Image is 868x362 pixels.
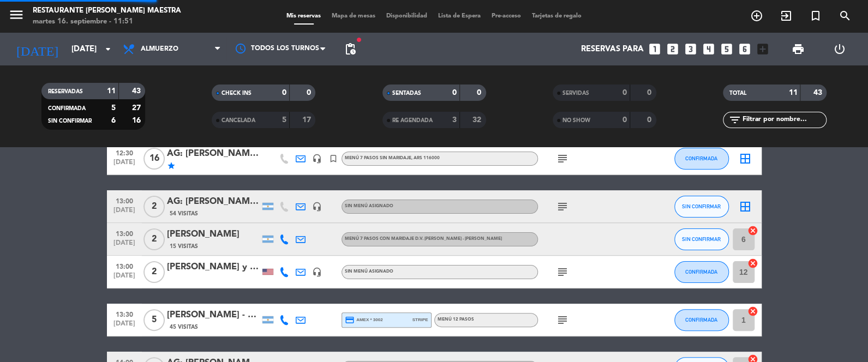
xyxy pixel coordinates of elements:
i: border_all [739,152,752,165]
i: credit_card [345,315,355,325]
strong: 43 [813,89,824,96]
span: [DATE] [111,239,138,252]
strong: 43 [132,87,143,95]
div: AG: [PERSON_NAME] X 2 / DISTINTOS [167,195,260,209]
i: headset_mic [312,202,322,212]
button: menu [8,7,25,27]
span: Disponibilidad [381,13,433,19]
div: LOG OUT [818,33,860,65]
span: [DATE] [111,320,138,333]
i: exit_to_app [780,9,793,22]
span: RE AGENDADA [392,118,433,123]
span: Mis reservas [281,13,326,19]
span: amex * 3002 [345,315,383,325]
i: menu [8,7,25,23]
input: Filtrar por nombre... [741,114,826,126]
span: SIN CONFIRMAR [682,236,721,242]
div: martes 16. septiembre - 11:51 [33,16,181,27]
span: 13:30 [111,307,138,320]
span: CHECK INS [222,90,252,96]
span: 5 [143,309,165,331]
span: print [792,43,805,56]
strong: 3 [452,116,457,124]
strong: 0 [647,89,654,96]
i: looks_4 [702,42,716,56]
span: [DATE] [111,159,138,171]
strong: 11 [788,89,797,96]
span: Mapa de mesas [326,13,381,19]
span: Sin menú asignado [345,204,393,208]
span: 54 Visitas [170,209,198,218]
i: turned_in_not [809,9,822,22]
span: fiber_manual_record [356,37,362,43]
strong: 11 [107,87,116,95]
div: Restaurante [PERSON_NAME] Maestra [33,5,181,16]
strong: 0 [622,116,627,124]
i: looks_two [666,42,680,56]
strong: 17 [302,116,313,124]
div: AG: [PERSON_NAME] x16 / [PERSON_NAME] HOLIDAY [167,147,260,161]
i: star [167,161,176,170]
span: Sin menú asignado [345,269,393,274]
span: [DATE] [111,207,138,219]
span: , ARS 116000 [411,156,440,160]
strong: 6 [111,117,116,124]
span: 16 [143,148,165,170]
span: 2 [143,261,165,283]
i: arrow_drop_down [101,43,115,56]
div: [PERSON_NAME] y [PERSON_NAME] [167,260,260,274]
strong: 32 [472,116,483,124]
span: Menú 7 Pasos con maridaje D.V. [PERSON_NAME] - [PERSON_NAME] [345,237,502,241]
i: subject [556,266,569,279]
i: cancel [747,258,758,269]
div: [PERSON_NAME] - THE VINES [167,308,260,322]
button: SIN CONFIRMAR [674,228,729,250]
i: cancel [747,225,758,236]
i: turned_in_not [328,154,338,164]
span: Menú 7 Pasos sin maridaje [345,156,440,160]
i: add_circle_outline [750,9,763,22]
strong: 16 [132,117,143,124]
button: CONFIRMADA [674,309,729,331]
strong: 0 [622,89,627,96]
span: [DATE] [111,272,138,285]
strong: 0 [647,116,654,124]
span: NO SHOW [562,118,590,123]
i: subject [556,152,569,165]
strong: 5 [111,104,116,112]
span: 45 Visitas [170,323,198,331]
span: CONFIRMADA [685,269,717,275]
i: [DATE] [8,37,66,61]
span: Lista de Espera [433,13,486,19]
strong: 5 [282,116,286,124]
span: SIN CONFIRMAR [682,203,721,209]
i: looks_one [648,42,662,56]
strong: 27 [132,104,143,112]
div: [PERSON_NAME] [167,227,260,242]
button: CONFIRMADA [674,148,729,170]
span: SIN CONFIRMAR [48,118,92,124]
span: TOTAL [729,90,746,96]
span: pending_actions [344,43,357,56]
span: SENTADAS [392,90,421,96]
span: CANCELADA [222,118,255,123]
i: filter_list [728,113,741,126]
i: looks_3 [684,42,698,56]
span: RESERVADAS [48,89,83,94]
i: looks_5 [720,42,734,56]
i: power_settings_new [833,43,846,56]
span: CONFIRMADA [685,155,717,161]
i: cancel [747,306,758,317]
i: subject [556,313,569,327]
span: stripe [412,316,428,323]
span: 13:00 [111,260,138,272]
span: 2 [143,228,165,250]
span: SERVIDAS [562,90,589,96]
i: subject [556,200,569,213]
button: SIN CONFIRMAR [674,196,729,218]
span: Tarjetas de regalo [526,13,587,19]
button: CONFIRMADA [674,261,729,283]
strong: 0 [307,89,313,96]
span: 13:00 [111,194,138,207]
span: 13:00 [111,227,138,239]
